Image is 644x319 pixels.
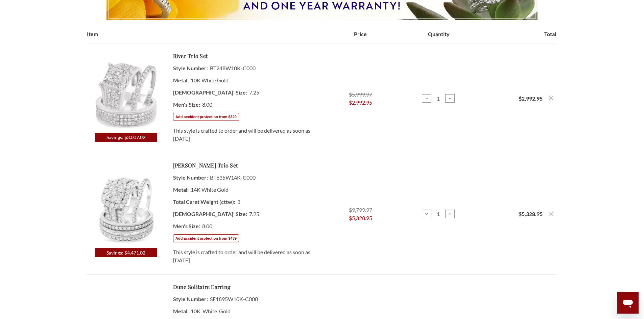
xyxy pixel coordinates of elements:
[173,99,313,111] dd: 8.00
[548,211,554,217] button: Remove Louise 3 ct tw. Cushion Cluster Trio Set 14K White Gold from cart
[432,211,444,217] input: Louise 3 ct tw. Cushion Cluster Trio Set 14K White Gold
[173,184,189,196] dt: Metal:
[321,30,400,44] th: Price
[173,126,310,143] span: This style is crafted to order and will be delivered as soon as [DATE]
[173,208,247,220] dt: [DEMOGRAPHIC_DATA]' Size:
[173,184,313,196] dd: 14K White Gold
[349,207,372,213] span: $9,799.97
[173,62,313,74] dd: BT248W10K-C000
[519,95,543,102] strong: $2,992.95
[173,305,189,317] dt: Metal:
[173,161,238,169] a: [PERSON_NAME] Trio Set
[173,293,313,305] dd: SE1895W10K-C000
[349,99,372,107] span: $2,992.95
[173,171,208,184] dt: Style Number:
[617,292,639,314] iframe: Button to launch messaging window
[173,220,313,232] dd: 8.00
[173,52,208,60] a: River Trio Set
[87,170,165,257] a: Savings: $4,471.02
[173,171,313,184] dd: BT635W14K-C000
[173,62,208,74] dt: Style Number:
[173,248,310,264] span: This style is crafted to order and will be delivered as soon as [DATE]
[87,30,321,44] th: Item
[548,95,554,101] button: Remove River 2 ct tw. Princess Cluster Trio Set 10K White Gold from cart
[173,196,313,208] dd: 3
[173,196,235,208] dt: Total Carat Weight (cttw):
[173,74,313,86] dd: 10K White Gold
[478,30,556,44] th: Total
[173,220,200,232] dt: Men's Size:
[87,55,165,133] img: Photo of River 2 ct tw. Princess Cluster Trio Set 10K White Gold [BT248W-C000]
[349,214,372,222] span: $5,328.95
[173,283,231,291] a: Dune Solitaire Earring
[173,293,208,305] dt: Style Number:
[432,95,444,102] input: River 2 ct tw. Princess Cluster Trio Set 10K White Gold
[349,91,372,98] span: $5,999.97
[95,248,157,257] span: Savings: $4,471.02
[173,99,200,111] dt: Men's Size:
[173,74,189,86] dt: Metal:
[87,55,165,142] a: Savings: $3,007.02
[173,86,247,99] dt: [DEMOGRAPHIC_DATA]' Size:
[88,170,164,248] img: Photo of Louise 3 ct tw. Cushion Cluster Trio Set 14K White Gold [BT635W-C000]
[519,211,543,217] strong: $5,328.95
[400,30,478,44] th: Quantity
[173,305,313,317] dd: 10K White Gold
[95,133,157,142] span: Savings: $3,007.02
